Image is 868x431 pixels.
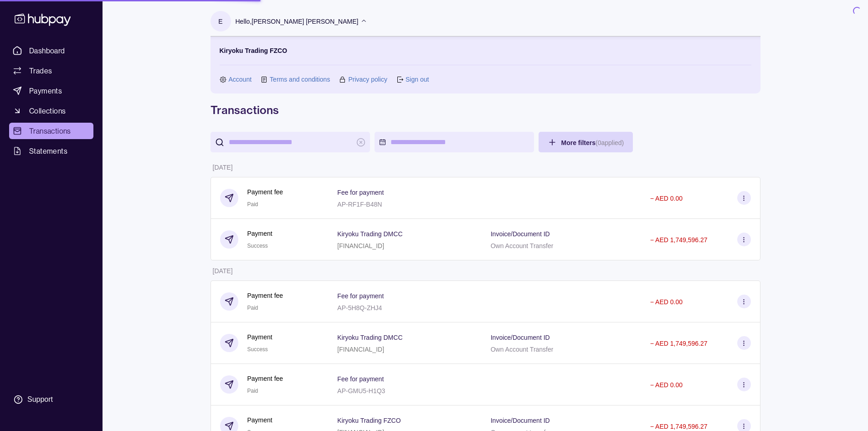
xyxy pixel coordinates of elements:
[650,381,683,389] p: − AED 0.00
[270,74,330,84] a: Terms and conditions
[29,105,66,116] span: Collections
[247,187,283,197] p: Payment fee
[247,228,272,239] p: Payment
[650,195,683,202] p: − AED 0.00
[337,417,401,424] p: Kiryoku Trading FZCO
[29,125,71,136] span: Transactions
[247,332,272,342] p: Payment
[596,139,624,146] p: ( 0 applied)
[29,145,67,156] span: Statements
[247,346,268,353] span: Success
[337,292,384,300] p: Fee for payment
[337,242,384,249] p: [FINANCIAL_ID]
[9,62,93,79] a: Trades
[491,334,550,341] p: Invoice/Document ID
[29,85,62,96] span: Payments
[29,65,52,76] span: Trades
[247,374,283,384] p: Payment fee
[9,83,93,99] a: Payments
[9,123,93,139] a: Transactions
[247,201,258,208] span: Paid
[27,395,53,405] div: Support
[406,74,429,84] a: Sign out
[9,143,93,159] a: Statements
[650,298,683,306] p: − AED 0.00
[337,375,384,383] p: Fee for payment
[337,346,384,353] p: [FINANCIAL_ID]
[218,16,222,26] p: E
[247,415,272,425] p: Payment
[539,132,633,152] button: More filters(0applied)
[9,103,93,119] a: Collections
[650,423,708,430] p: − AED 1,749,596.27
[337,304,382,312] p: AP-5H8Q-ZHJ4
[491,230,550,238] p: Invoice/Document ID
[491,346,554,353] p: Own Account Transfer
[247,388,258,394] span: Paid
[229,132,352,152] input: search
[9,390,93,409] a: Support
[247,291,283,301] p: Payment fee
[337,230,402,238] p: Kiryoku Trading DMCC
[650,340,708,347] p: − AED 1,749,596.27
[337,189,384,196] p: Fee for payment
[247,305,258,311] span: Paid
[337,201,382,208] p: AP-RF1F-B48N
[236,16,359,26] p: Hello, [PERSON_NAME] [PERSON_NAME]
[561,139,624,146] span: More filters
[211,103,760,117] h1: Transactions
[247,243,268,249] span: Success
[213,164,233,171] p: [DATE]
[229,74,252,84] a: Account
[29,45,65,56] span: Dashboard
[213,267,233,275] p: [DATE]
[337,387,385,395] p: AP-GMU5-H1Q3
[650,236,708,244] p: − AED 1,749,596.27
[491,417,550,424] p: Invoice/Document ID
[220,46,288,56] p: Kiryoku Trading FZCO
[491,242,554,249] p: Own Account Transfer
[348,74,387,84] a: Privacy policy
[9,42,93,59] a: Dashboard
[337,334,402,341] p: Kiryoku Trading DMCC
